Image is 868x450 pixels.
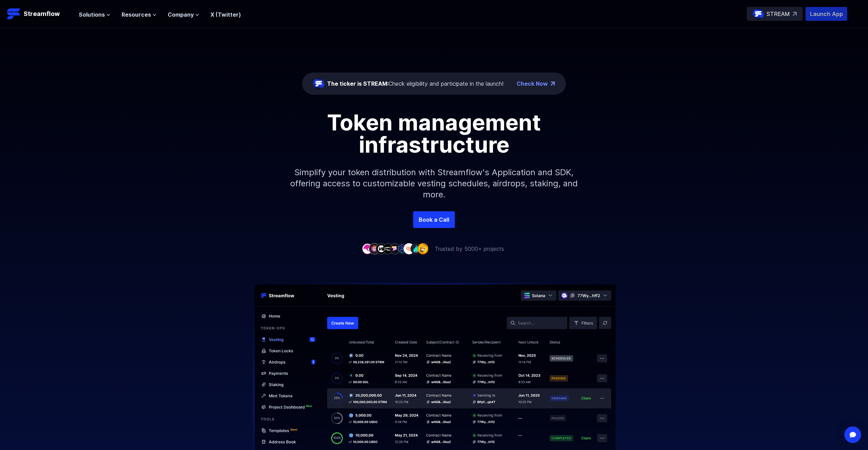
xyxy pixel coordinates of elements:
[517,79,548,88] a: Check Now
[844,426,861,443] div: Open Intercom Messenger
[122,10,151,19] span: Resources
[403,243,415,254] img: company-7
[767,10,790,18] p: STREAM
[122,10,157,19] button: Resources
[383,243,394,254] img: company-4
[390,243,401,254] img: company-5
[551,82,555,86] img: top-right-arrow.png
[413,211,455,228] a: Book a Call
[79,10,105,19] span: Solutions
[168,10,199,19] button: Company
[410,243,422,254] img: company-8
[278,111,590,156] h1: Token management infrastructure
[369,243,380,254] img: company-2
[417,243,428,254] img: company-9
[362,243,373,254] img: company-1
[747,7,803,21] a: STREAM
[435,245,504,253] p: Trusted by 5000+ projects
[168,10,194,19] span: Company
[285,156,583,211] p: Simplify your token distribution with Streamflow's Application and SDK, offering access to custom...
[7,7,72,21] a: Streamflow
[753,8,764,19] img: streamflow-logo-circle.png
[327,79,503,88] div: Check eligibility and participate in the launch!
[7,7,21,21] img: Streamflow Logo
[79,10,110,19] button: Solutions
[313,78,324,89] img: streamflow-logo-circle.png
[397,243,408,254] img: company-6
[376,243,387,254] img: company-3
[24,9,60,19] p: Streamflow
[210,11,241,18] a: X (Twitter)
[327,80,389,87] span: The ticker is STREAM:
[806,7,847,21] button: Launch App
[793,12,797,16] img: top-right-arrow.svg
